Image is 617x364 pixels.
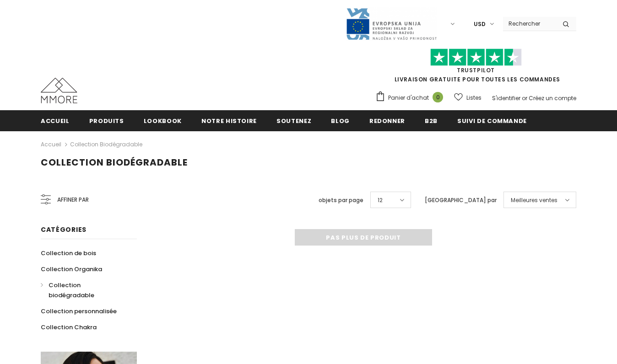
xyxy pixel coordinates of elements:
[369,117,405,125] span: Redonner
[457,110,527,131] a: Suivi de commande
[41,307,117,316] span: Collection personnalisée
[41,78,77,103] img: Cas MMORE
[276,110,311,131] a: soutenez
[375,53,576,83] span: LIVRAISON GRATUITE POUR TOUTES LES COMMANDES
[41,323,97,332] span: Collection Chakra
[41,225,87,234] span: Catégories
[41,110,70,131] a: Accueil
[41,117,70,125] span: Accueil
[41,139,61,150] a: Accueil
[430,48,522,66] img: Faites confiance aux étoiles pilotes
[319,196,363,205] label: objets par page
[41,319,97,335] a: Collection Chakra
[346,20,437,27] a: Javni Razpis
[201,110,257,131] a: Notre histoire
[474,20,486,29] span: USD
[492,94,520,102] a: S'identifier
[41,265,102,273] span: Collection Organika
[511,196,557,205] span: Meilleures ventes
[375,91,448,105] a: Panier d'achat 0
[346,7,437,41] img: Javni Razpis
[89,110,124,131] a: Produits
[457,66,495,74] a: TrustPilot
[388,93,429,102] span: Panier d'achat
[522,94,527,102] span: or
[276,117,311,125] span: soutenez
[529,94,576,102] a: Créez un compte
[503,17,556,30] input: Search Site
[457,117,527,125] span: Suivi de commande
[466,93,482,102] span: Listes
[70,140,142,148] a: Collection biodégradable
[41,277,127,303] a: Collection biodégradable
[433,92,443,102] span: 0
[144,110,182,131] a: Lookbook
[331,117,350,125] span: Blog
[425,196,497,205] label: [GEOGRAPHIC_DATA] par
[49,281,94,300] span: Collection biodégradable
[41,249,96,257] span: Collection de bois
[331,110,350,131] a: Blog
[41,245,96,261] a: Collection de bois
[41,261,102,277] a: Collection Organika
[425,110,438,131] a: B2B
[425,117,438,125] span: B2B
[378,196,383,205] span: 12
[57,195,89,205] span: Affiner par
[369,110,405,131] a: Redonner
[201,117,257,125] span: Notre histoire
[454,90,482,106] a: Listes
[144,117,182,125] span: Lookbook
[41,303,117,319] a: Collection personnalisée
[41,156,188,169] span: Collection biodégradable
[89,117,124,125] span: Produits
